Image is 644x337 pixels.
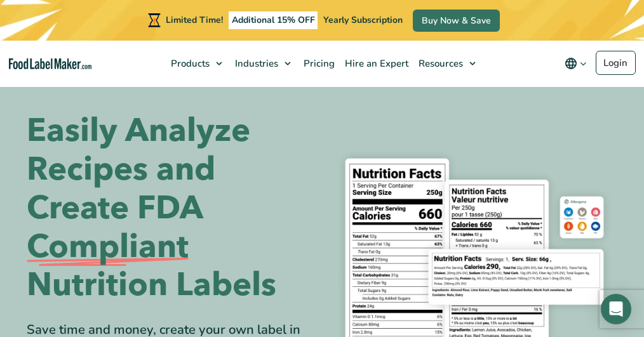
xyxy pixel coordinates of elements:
[166,14,223,26] span: Limited Time!
[231,57,279,70] span: Industries
[415,57,464,70] span: Resources
[596,51,636,75] a: Login
[412,41,482,86] a: Resources
[297,41,339,86] a: Pricing
[27,228,189,267] span: Compliant
[229,11,318,29] span: Additional 15% OFF
[339,41,412,86] a: Hire an Expert
[27,112,312,305] h1: Easily Analyze Recipes and Create FDA Nutrition Labels
[601,294,631,324] div: Open Intercom Messenger
[164,41,229,86] a: Products
[229,41,297,86] a: Industries
[167,57,211,70] span: Products
[341,57,410,70] span: Hire an Expert
[300,57,336,70] span: Pricing
[413,10,500,32] a: Buy Now & Save
[323,14,403,26] span: Yearly Subscription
